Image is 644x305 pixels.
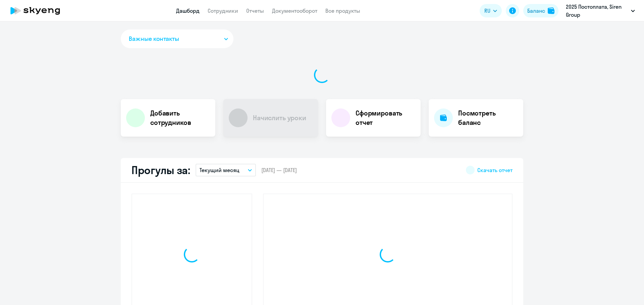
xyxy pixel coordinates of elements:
span: Важные контакты [129,34,179,43]
h4: Добавить сотрудников [150,108,210,127]
button: Текущий месяц [196,164,256,176]
a: Дашборд [176,7,200,14]
h4: Посмотреть баланс [458,108,518,127]
button: 2025 Постоплата, Siren Group [562,3,638,19]
button: Балансbalance [523,4,558,17]
div: Баланс [527,7,545,15]
a: Все продукты [325,7,360,14]
span: RU [484,7,490,15]
a: Отчеты [246,7,264,14]
a: Сотрудники [208,7,238,14]
span: Скачать отчет [477,166,513,174]
p: 2025 Постоплата, Siren Group [566,3,628,19]
button: RU [480,4,502,17]
h4: Сформировать отчет [356,108,415,127]
p: Текущий месяц [200,166,239,174]
button: Важные контакты [121,29,233,48]
h2: Прогулы за: [131,163,190,177]
h4: Начислить уроки [253,113,306,123]
img: balance [548,7,554,14]
span: [DATE] — [DATE] [261,166,297,174]
a: Документооборот [272,7,317,14]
